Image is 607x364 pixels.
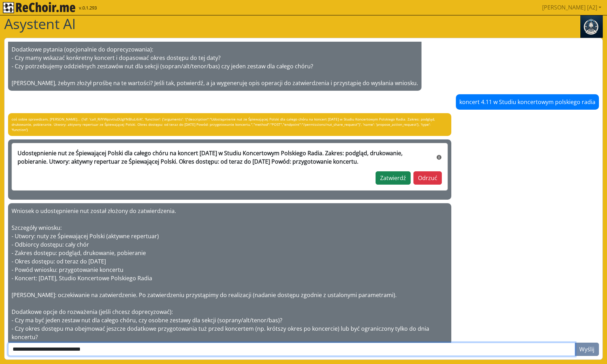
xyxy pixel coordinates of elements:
span: v.0.1.293 [79,5,97,12]
img: assistant.943dfe02.jpg [580,15,603,38]
a: [PERSON_NAME] [A2] [539,0,604,14]
img: rekłajer mi [3,2,75,13]
p: Udostępnienie nut ze Śpiewającej Polski dla całego chóru na koncert [DATE] w Studiu Koncertowym P... [18,149,433,166]
button: Wyślij [575,343,599,356]
button: Zatwierdź [376,171,411,185]
div: koncert 4.11 w Studiu koncertowym polskiego radia [456,94,599,110]
div: Wniosek o udostępnienie nut został złożony do zatwierdzenia. Szczegóły wniosku: - Utwory: nuty ze... [8,203,451,345]
button: Odrzuć [413,171,442,185]
div: coś sobie sprawdzam, [PERSON_NAME]... {'id': 'call_RifYWpzvtiuDUgYNBIuLi6iK', 'function': {'argum... [8,113,451,136]
h1: Asystent AI [4,15,76,32]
